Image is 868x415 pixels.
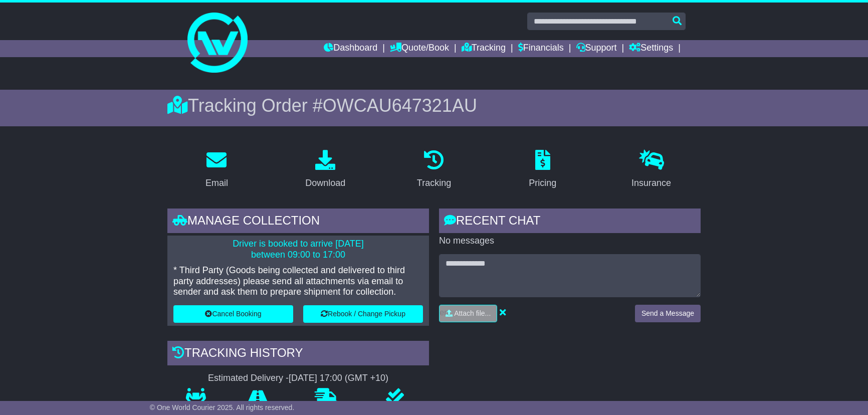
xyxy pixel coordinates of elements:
a: Tracking [410,146,458,193]
a: Download [299,146,352,193]
div: Estimated Delivery - [167,373,429,384]
div: Tracking [417,176,451,190]
a: Insurance [625,146,678,193]
p: Driver is booked to arrive [DATE] between 09:00 to 17:00 [173,239,423,260]
div: Insurance [631,176,671,190]
a: Dashboard [324,40,377,57]
a: Tracking [462,40,506,57]
div: Manage collection [167,209,429,236]
div: Pricing [529,176,556,190]
button: Send a Message [635,305,701,322]
a: Quote/Book [390,40,449,57]
div: Download [305,176,345,190]
a: Email [199,146,235,193]
span: © One World Courier 2025. All rights reserved. [150,403,295,411]
div: Tracking Order # [167,95,701,116]
a: Support [576,40,617,57]
button: Cancel Booking [173,305,293,323]
div: [DATE] 17:00 (GMT +10) [289,373,388,384]
div: Email [205,176,228,190]
span: OWCAU647321AU [323,95,477,116]
div: RECENT CHAT [439,209,701,236]
button: Rebook / Change Pickup [303,305,423,323]
p: * Third Party (Goods being collected and delivered to third party addresses) please send all atta... [173,265,423,298]
a: Settings [629,40,673,57]
div: Tracking history [167,341,429,368]
a: Pricing [522,146,563,193]
p: No messages [439,236,701,247]
a: Financials [518,40,564,57]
